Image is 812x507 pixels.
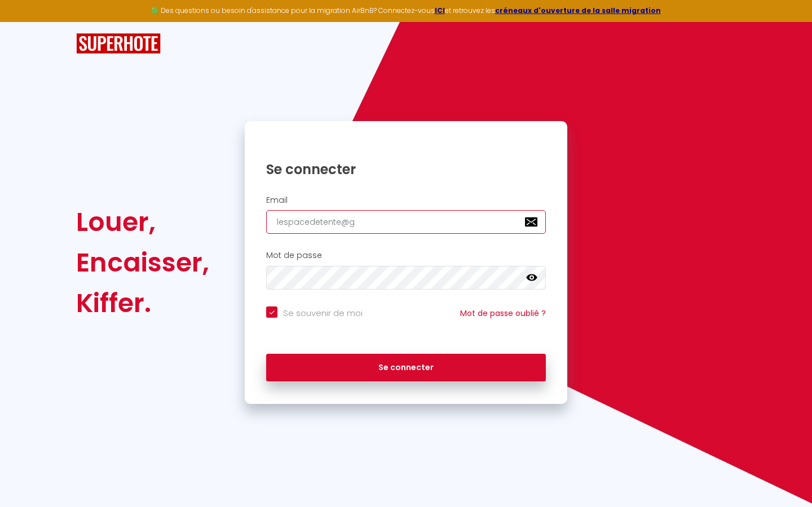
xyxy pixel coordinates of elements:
[266,161,546,178] h1: Se connecter
[76,242,209,283] div: Encaisser,
[9,5,43,38] button: Ouvrir le widget de chat LiveChat
[76,283,209,323] div: Kiffer.
[266,195,546,205] h2: Email
[460,308,546,319] a: Mot de passe oublié ?
[266,210,546,234] input: Ton Email
[76,202,209,242] div: Louer,
[435,6,445,15] a: ICI
[266,251,546,260] h2: Mot de passe
[76,33,161,54] img: SuperHote logo
[266,354,546,382] button: Se connecter
[495,6,661,15] a: créneaux d'ouverture de la salle migration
